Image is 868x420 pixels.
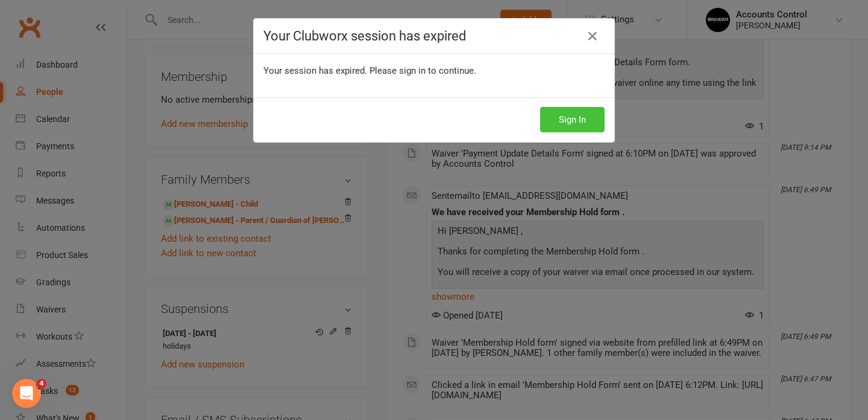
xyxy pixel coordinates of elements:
span: Your session has expired. Please sign in to continue. [263,65,476,76]
a: Close [583,27,602,46]
button: Sign In [540,107,605,132]
iframe: Intercom live chat [12,379,41,408]
h4: Your Clubworx session has expired [263,28,605,44]
span: 4 [37,379,46,389]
